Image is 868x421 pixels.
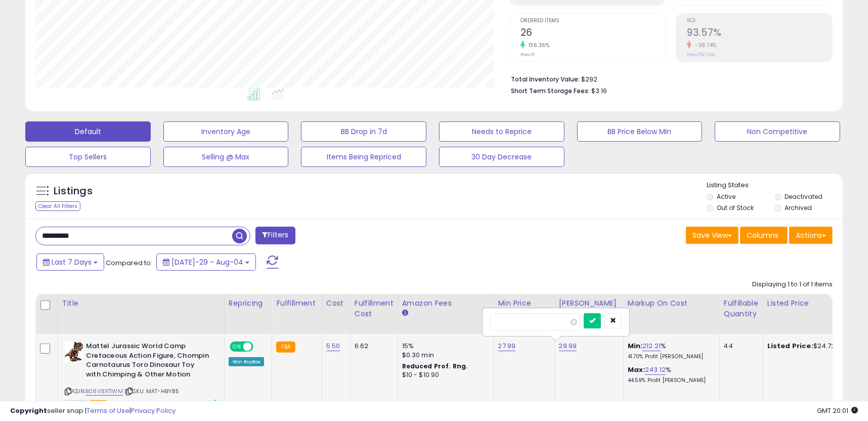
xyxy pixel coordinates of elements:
div: [PERSON_NAME] [559,298,619,309]
b: Total Inventory Value: [511,75,580,83]
button: [DATE]-29 - Aug-04 [156,254,256,271]
span: ROI [687,18,832,24]
button: Top Sellers [25,147,151,167]
div: $24.72 [767,342,851,351]
div: Fulfillable Quantity [724,298,759,319]
div: 15% [402,342,486,351]
span: Columns [747,230,778,240]
b: Listed Price: [767,341,813,351]
h2: 26 [520,27,666,40]
small: Prev: 11 [520,52,535,58]
p: Listing States: [707,181,842,190]
h5: Listings [54,184,93,198]
p: 44.59% Profit [PERSON_NAME] [628,377,712,384]
label: Deactivated [785,192,823,201]
div: $10 - $10.90 [402,371,486,380]
b: Short Term Storage Fees: [511,87,590,95]
div: Fulfillment Cost [355,298,394,319]
div: Amazon Fees [402,298,490,309]
b: Min: [628,341,643,351]
span: Ordered Items [520,18,666,24]
div: Win BuyBox [229,357,265,366]
div: 6.62 [355,342,390,351]
b: Reduced Prof. Rng. [402,362,468,370]
span: | SKU: MAT-HBY85 [124,387,180,395]
p: 41.70% Profit [PERSON_NAME] [628,353,712,360]
div: seller snap | | [10,406,176,416]
b: Max: [628,365,645,374]
div: Repricing [229,298,268,309]
div: Title [62,298,220,309]
div: Fulfillment [276,298,317,309]
button: Save View [686,227,739,244]
div: % [628,342,712,360]
small: Amazon Fees. [402,309,408,318]
small: FBA [276,342,295,353]
button: BB Drop in 7d [301,121,426,142]
a: Terms of Use [86,406,129,415]
strong: Copyright [10,406,47,415]
label: Archived [785,203,812,212]
th: The percentage added to the cost of goods (COGS) that forms the calculator for Min & Max prices. [623,294,719,334]
a: 29.99 [559,341,577,351]
span: OFF [252,343,268,351]
button: Needs to Reprice [439,121,565,142]
a: 243.12 [645,365,666,375]
span: Compared to: [106,258,152,268]
button: Filters [255,227,295,244]
button: Actions [789,227,833,244]
small: -38.74% [691,41,717,49]
span: 2025-08-13 20:01 GMT [817,406,858,415]
button: Items Being Repriced [301,147,426,167]
li: $292 [511,72,825,85]
div: Listed Price [767,298,855,309]
a: 27.99 [498,341,516,351]
a: 5.50 [326,341,340,351]
a: Privacy Policy [131,406,176,415]
button: BB Price Below Min [577,121,703,142]
small: 136.36% [525,41,550,49]
button: Columns [740,227,788,244]
b: Mattel Jurassic World Camp Cretaceous Action Figure, Chompin Carnotaurus Toro Dinosaur Toy with C... [86,342,209,382]
div: $0.30 min [402,351,486,360]
h2: 93.57% [687,27,832,40]
span: FBA [90,400,107,409]
button: Default [25,121,151,142]
div: % [628,365,712,384]
span: [DATE]-29 - Aug-04 [171,257,243,267]
a: 212.21 [642,341,661,351]
label: Out of Stock [717,203,754,212]
button: Selling @ Max [163,147,289,167]
span: ON [231,343,243,351]
div: Cost [326,298,346,309]
button: 30 Day Decrease [439,147,565,167]
button: Last 7 Days [36,254,104,271]
a: B08V8XT1WM [85,387,123,396]
small: Prev: 152.74% [687,52,715,58]
div: 44 [724,342,755,351]
img: 41BO5MUFiEL._SL40_.jpg [65,342,83,362]
span: All listings currently available for purchase on Amazon [65,400,88,409]
label: Active [717,192,735,201]
span: Last 7 Days [52,257,92,267]
div: Markup on Cost [628,298,715,309]
div: Displaying 1 to 1 of 1 items [752,280,833,289]
div: Clear All Filters [35,201,80,211]
div: Min Price [498,298,550,309]
span: $3.16 [591,86,607,96]
button: Inventory Age [163,121,289,142]
button: Non Competitive [715,121,840,142]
